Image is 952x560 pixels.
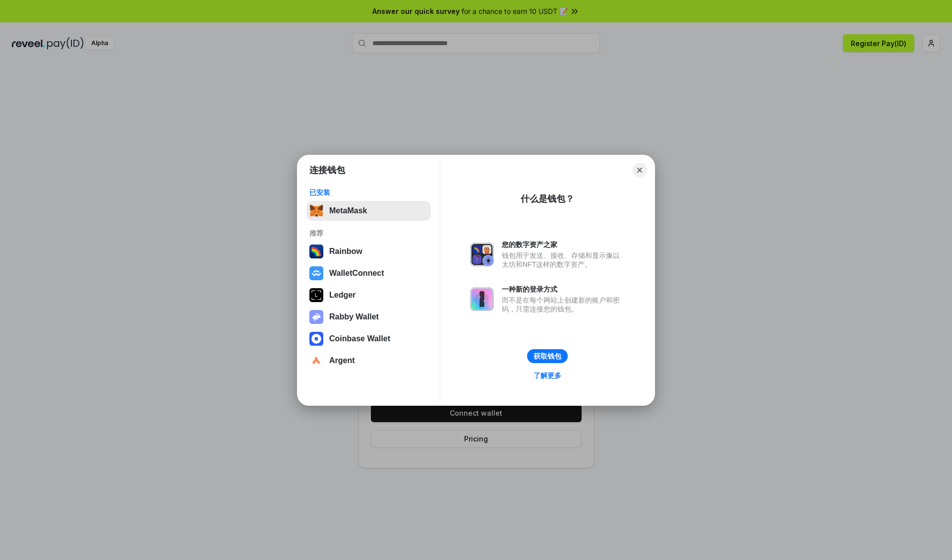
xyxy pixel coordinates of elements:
[329,334,390,343] div: Coinbase Wallet
[502,296,625,313] div: 而不是在每个网站上创建新的账户和密码，只需连接您的钱包。
[309,266,323,280] img: svg+xml,%3Csvg%20width%3D%2228%22%20height%3D%2228%22%20viewBox%3D%220%200%2028%2028%22%20fill%3D...
[309,164,345,176] h1: 连接钱包
[534,371,561,380] div: 了解更多
[633,163,647,177] button: Close
[306,329,431,349] button: Coinbase Wallet
[534,352,561,361] div: 获取钱包
[527,349,568,363] button: 获取钱包
[502,251,625,269] div: 钱包用于发送、接收、存储和显示像以太坊和NFT这样的数字资产。
[521,193,574,205] div: 什么是钱包？
[329,356,355,365] div: Argent
[528,369,567,382] a: 了解更多
[309,332,323,346] img: svg+xml,%3Csvg%20width%3D%2228%22%20height%3D%2228%22%20viewBox%3D%220%200%2028%2028%22%20fill%3D...
[329,269,384,278] div: WalletConnect
[306,201,431,221] button: MetaMask
[329,291,356,300] div: Ledger
[502,240,625,249] div: 您的数字资产之家
[309,188,428,197] div: 已安装
[329,312,379,321] div: Rabby Wallet
[502,285,625,294] div: 一种新的登录方式
[306,285,431,305] button: Ledger
[306,263,431,283] button: WalletConnect
[309,204,323,218] img: svg+xml,%3Csvg%20fill%3D%22none%22%20height%3D%2233%22%20viewBox%3D%220%200%2035%2033%22%20width%...
[306,351,431,371] button: Argent
[329,247,362,256] div: Rainbow
[306,242,431,261] button: Rainbow
[470,287,494,311] img: svg+xml,%3Csvg%20xmlns%3D%22http%3A%2F%2Fwww.w3.org%2F2000%2Fsvg%22%20fill%3D%22none%22%20viewBox...
[309,245,323,258] img: svg+xml,%3Csvg%20width%3D%22120%22%20height%3D%22120%22%20viewBox%3D%220%200%20120%20120%22%20fil...
[306,307,431,327] button: Rabby Wallet
[309,288,323,302] img: svg+xml,%3Csvg%20xmlns%3D%22http%3A%2F%2Fwww.w3.org%2F2000%2Fsvg%22%20width%3D%2228%22%20height%3...
[309,229,428,238] div: 推荐
[329,206,367,215] div: MetaMask
[309,310,323,324] img: svg+xml,%3Csvg%20xmlns%3D%22http%3A%2F%2Fwww.w3.org%2F2000%2Fsvg%22%20fill%3D%22none%22%20viewBox...
[309,354,323,368] img: svg+xml,%3Csvg%20width%3D%2228%22%20height%3D%2228%22%20viewBox%3D%220%200%2028%2028%22%20fill%3D...
[470,243,494,266] img: svg+xml,%3Csvg%20xmlns%3D%22http%3A%2F%2Fwww.w3.org%2F2000%2Fsvg%22%20fill%3D%22none%22%20viewBox...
